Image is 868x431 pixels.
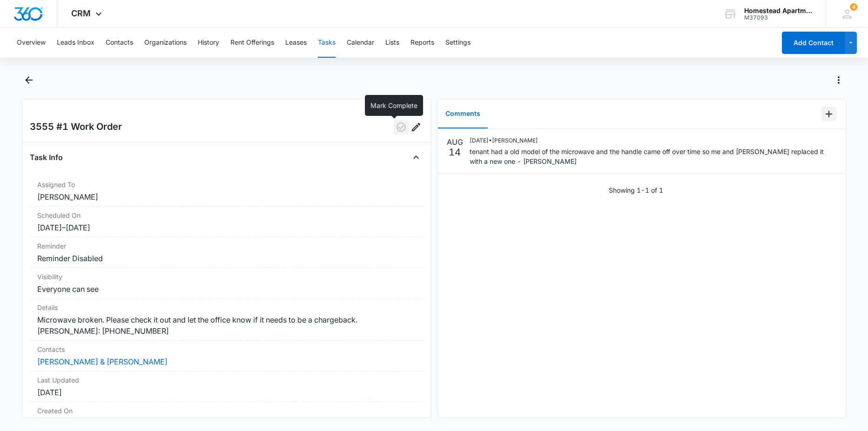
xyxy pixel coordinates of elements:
div: ReminderReminder Disabled [30,237,424,268]
p: [DATE] • [PERSON_NAME] [470,136,837,145]
button: Overview [17,28,46,58]
dt: Details [37,303,416,312]
a: [PERSON_NAME] & [PERSON_NAME] [37,357,168,366]
button: Leads Inbox [57,28,94,58]
button: Close [409,150,424,165]
dt: Reminder [37,241,416,251]
div: Contacts[PERSON_NAME] & [PERSON_NAME] [30,341,424,371]
button: Settings [445,28,471,58]
dt: Created On [37,406,416,416]
span: CRM [71,8,91,18]
p: Showing 1-1 of 1 [609,185,663,195]
button: Add Contact [782,32,845,54]
div: DetailsMicrowave broken. Please check it out and let the office know if it needs to be a chargeba... [30,299,424,341]
button: Add Comment [821,107,836,121]
p: tenant had a old model of the microwave and the handle came off over time so me and [PERSON_NAME]... [470,147,837,166]
dd: [DATE] [37,387,416,398]
button: Edit [409,120,424,135]
div: Assigned To[PERSON_NAME] [30,176,424,207]
button: Rent Offerings [230,28,274,58]
div: account id [744,14,812,21]
button: Calendar [347,28,374,58]
dt: Assigned To [37,180,416,189]
button: Actions [831,73,846,88]
div: Scheduled On[DATE]–[DATE] [30,207,424,237]
span: 4 [850,3,857,11]
dd: [PERSON_NAME] [37,191,416,202]
dd: Microwave broken. Please check it out and let the office know if it needs to be a chargeback. [PE... [37,314,416,337]
button: Lists [385,28,399,58]
div: Mark Complete [365,95,423,116]
button: Reports [410,28,434,58]
div: account name [744,7,812,14]
dd: Reminder Disabled [37,253,416,264]
button: Organizations [144,28,187,58]
div: Last Updated[DATE] [30,371,424,402]
p: 14 [449,148,461,157]
h4: Task Info [30,152,63,163]
dd: [DATE] – [DATE] [37,222,416,233]
div: VisibilityEveryone can see [30,268,424,299]
button: Tasks [318,28,336,58]
div: notifications count [850,3,857,11]
button: Leases [285,28,307,58]
h2: 3555 #1 Work Order [30,120,122,135]
button: Back [22,73,36,88]
dt: Last Updated [37,375,416,385]
p: AUG [447,136,463,148]
button: Contacts [106,28,133,58]
dt: Visibility [37,272,416,282]
button: History [198,28,219,58]
dt: Scheduled On [37,210,416,220]
dd: Everyone can see [37,283,416,295]
button: Comments [438,100,488,128]
dt: Contacts [37,344,416,354]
